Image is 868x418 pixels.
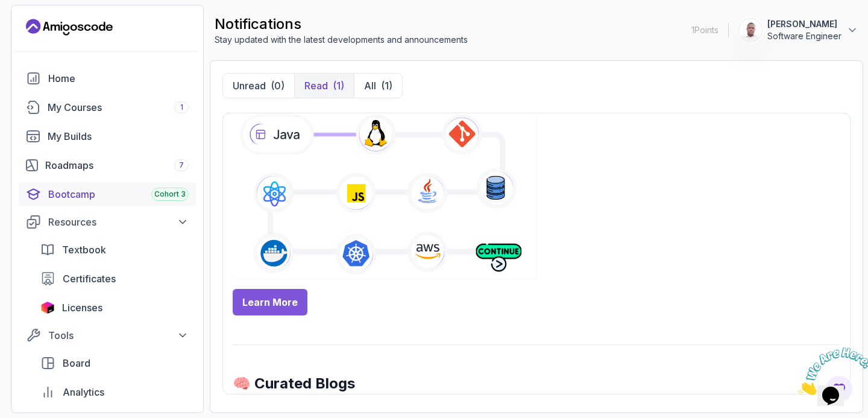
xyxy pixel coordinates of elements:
div: Roadmaps [45,158,189,173]
span: Textbook [62,242,106,257]
img: user profile image [739,19,762,42]
a: builds [19,124,196,148]
button: user profile image[PERSON_NAME]Software Engineer [738,18,858,42]
button: Unread(0) [223,74,294,98]
a: textbook [33,238,196,262]
span: Licenses [62,300,102,315]
div: My Builds [48,129,189,144]
h2: notifications [215,14,468,34]
p: Software Engineer [767,30,841,42]
a: certificates [33,267,196,291]
a: board [33,351,196,375]
a: licenses [33,296,196,320]
p: [PERSON_NAME] [767,18,841,30]
span: Board [63,356,90,370]
a: Learn More [233,289,307,315]
button: Tools [19,325,196,346]
p: Stay updated with the latest developments and announcements [215,34,468,46]
span: Analytics [63,385,104,399]
div: (1) [333,78,344,93]
a: bootcamp [19,182,196,206]
span: Cohort 3 [154,189,186,199]
div: Bootcamp [48,187,189,201]
img: Full Stack Roadmap [233,113,536,279]
a: home [19,66,196,90]
p: Read [304,78,328,93]
span: 7 [179,160,184,170]
div: (0) [271,78,285,93]
div: Resources [48,215,189,229]
span: Certificates [63,271,116,286]
a: analytics [33,380,196,404]
button: All(1) [354,74,402,98]
span: 1 [180,103,183,112]
button: Read(1) [294,74,354,98]
div: Tools [48,328,189,343]
a: roadmaps [19,153,196,177]
div: (1) [381,78,392,93]
a: courses [19,95,196,119]
p: All [364,78,376,93]
div: Home [48,71,189,86]
iframe: chat widget [793,343,868,400]
img: jetbrains icon [40,302,55,314]
button: Resources [19,211,196,233]
p: 1 Points [691,24,719,36]
p: Unread [233,78,266,93]
a: Landing page [26,17,113,37]
img: Chat attention grabber [5,5,80,52]
h2: 🧠 Curated Blogs [233,374,840,393]
div: My Courses [48,100,189,115]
